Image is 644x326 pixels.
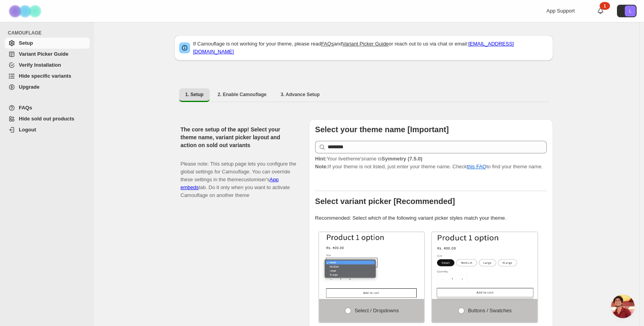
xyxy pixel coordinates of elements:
p: If Camouflage is not working for your theme, please read and or reach out to us via chat or email: [193,40,548,56]
p: Please note: This setup page lets you configure the global settings for Camouflage. You can overr... [181,152,296,199]
a: Variant Picker Guide [342,41,388,47]
a: 1 [597,7,604,15]
span: Avatar with initials L [625,5,636,16]
div: Open chat [611,295,635,318]
a: FAQs [321,41,334,47]
span: Logout [19,127,36,133]
span: Hide specific variants [19,73,71,79]
strong: Note: [315,164,328,169]
a: Setup [5,38,90,49]
p: Recommended: Select which of the following variant picker styles match your theme. [315,214,547,222]
strong: Symmetry (7.5.0) [381,156,422,162]
span: App Support [546,8,575,14]
span: 2. Enable Camouflage [218,91,267,98]
img: Select / Dropdowns [319,232,424,299]
span: Upgrade [19,84,40,90]
b: Select variant picker [Recommended] [315,197,455,206]
span: FAQs [19,105,32,111]
span: 1. Setup [185,91,204,98]
span: Verify Installation [19,62,61,68]
div: 1 [600,2,610,10]
a: Logout [5,124,90,135]
span: Variant Picker Guide [19,51,68,57]
p: If your theme is not listed, just enter your theme name. Check to find your theme name. [315,155,547,171]
a: Hide specific variants [5,71,90,82]
a: this FAQ [467,164,486,169]
text: L [629,9,631,13]
a: Verify Installation [5,60,90,71]
span: 3. Advance Setup [281,91,320,98]
span: Setup [19,40,33,46]
button: Avatar with initials L [617,5,637,17]
b: Select your theme name [Important] [315,125,449,134]
img: Buttons / Swatches [432,232,537,299]
span: Your live theme's name is [315,156,423,162]
a: FAQs [5,102,90,113]
h2: The core setup of the app! Select your theme name, variant picker layout and action on sold out v... [181,126,296,149]
span: Buttons / Swatches [468,308,512,313]
strong: Hint: [315,156,327,162]
span: CAMOUFLAGE [8,30,90,36]
span: Hide sold out products [19,116,74,122]
a: Variant Picker Guide [5,49,90,60]
img: Camouflage [6,0,45,22]
a: Hide sold out products [5,113,90,124]
a: Upgrade [5,82,90,93]
span: Select / Dropdowns [355,308,399,313]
